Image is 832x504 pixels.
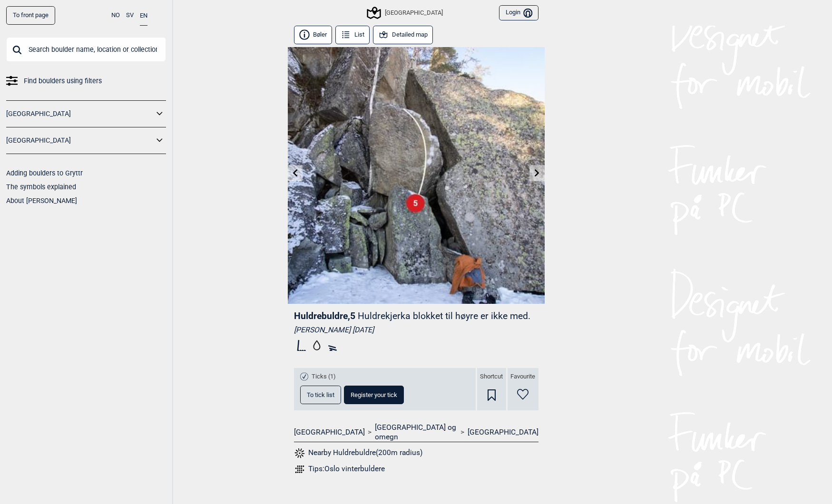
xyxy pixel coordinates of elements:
a: [GEOGRAPHIC_DATA] [468,427,538,437]
span: Favourite [510,373,535,381]
div: Tips: Oslo vinterbuldere [308,464,385,474]
span: Huldrebuldre , 5 [294,310,355,321]
button: Nearby Huldrebuldre(200m radius) [294,447,423,459]
button: Detailed map [373,26,433,44]
img: Huldrebuldre 210131 [288,47,545,304]
span: Ticks (1) [312,373,336,381]
button: List [335,26,370,44]
a: [GEOGRAPHIC_DATA] [6,107,154,121]
button: Register your tick [344,386,404,404]
span: To tick list [307,392,334,398]
div: [GEOGRAPHIC_DATA] [368,7,442,19]
a: Find boulders using filters [6,74,166,88]
a: The symbols explained [6,183,76,191]
a: Adding boulders to Gryttr [6,169,83,177]
div: Shortcut [477,368,506,410]
a: [GEOGRAPHIC_DATA] [6,134,154,147]
a: [GEOGRAPHIC_DATA] og omegn [375,423,458,442]
span: Register your tick [351,392,397,398]
button: SV [126,6,134,25]
button: Bøler [294,26,333,44]
nav: > > [294,423,538,442]
button: To tick list [300,386,341,404]
button: NO [111,6,120,25]
div: [PERSON_NAME] [DATE] [294,325,538,335]
button: EN [140,6,147,26]
button: Login [499,5,538,21]
a: To front page [6,6,55,25]
input: Search boulder name, location or collection [6,37,166,62]
p: Huldrekjerka blokket til høyre er ikke med. [358,310,530,321]
a: Tips:Oslo vinterbuldere [294,464,538,475]
a: [GEOGRAPHIC_DATA] [294,427,365,437]
a: About [PERSON_NAME] [6,197,77,204]
span: Find boulders using filters [24,74,102,88]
